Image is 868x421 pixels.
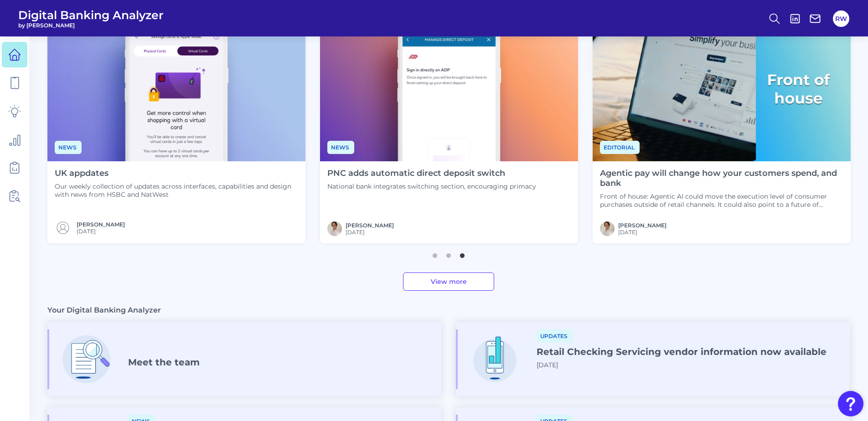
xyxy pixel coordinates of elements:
img: Appdates - Phone (9).png [47,16,305,161]
button: 2 [444,249,453,258]
span: by [PERSON_NAME] [18,22,164,29]
button: RW [833,10,849,27]
img: Front of House with Right Label (4).png [593,16,851,161]
span: News [55,141,82,154]
span: [DATE] [537,361,558,369]
h3: Your Digital Banking Analyzer [47,305,161,315]
p: Our weekly collection of updates across interfaces, capabilities and design with news from HSBC a... [55,182,298,199]
a: News [55,143,82,151]
span: Digital Banking Analyzer [18,8,164,22]
p: Front of house: Agentic AI could move the execution level of consumer purchases outside of retail... [600,192,843,209]
img: MIchael McCaw [600,221,615,236]
a: Updates [537,331,573,340]
span: [DATE] [618,229,666,236]
a: News [327,143,354,151]
h4: Meet the team [128,357,200,368]
span: [DATE] [77,228,125,235]
span: Updates [537,329,573,343]
img: Deep_Dive.png [57,329,116,389]
img: News - Phone (32).png [320,16,578,161]
button: 1 [430,249,439,258]
img: MIchael McCaw [327,221,342,236]
h4: Retail Checking Servicing vendor information now available [537,346,827,357]
img: Streamline_Mobile_-_New.png [465,329,525,389]
h4: Agentic pay will change how your customers spend, and bank [600,169,843,188]
h4: UK appdates [55,169,298,179]
span: Editorial [600,141,640,154]
span: News [327,141,354,154]
a: [PERSON_NAME] [77,221,125,228]
p: National bank integrates switching section, encouraging primacy [327,182,536,190]
button: Open Resource Center [838,391,863,416]
a: [PERSON_NAME] [618,222,666,229]
span: [DATE] [346,229,394,236]
button: 3 [458,249,467,258]
a: Editorial [600,143,640,151]
h4: PNC adds automatic direct deposit switch [327,169,536,179]
a: [PERSON_NAME] [346,222,394,229]
a: View more [403,272,494,291]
